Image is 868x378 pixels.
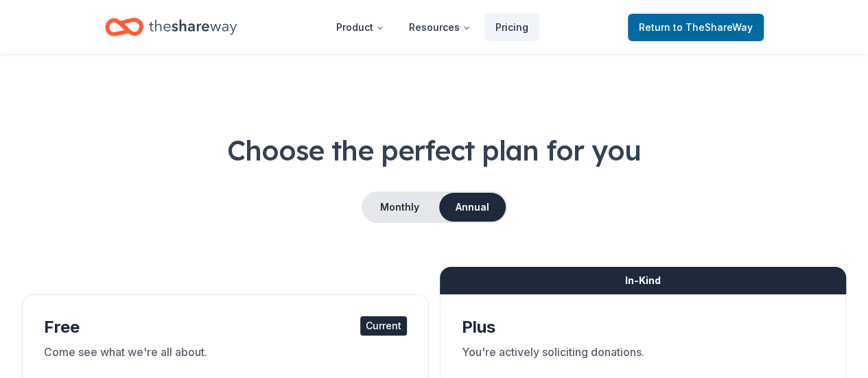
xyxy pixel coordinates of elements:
[484,14,539,41] a: Pricing
[440,267,847,294] div: In-Kind
[325,14,395,41] button: Product
[44,316,407,338] div: Free
[22,131,846,169] h1: Choose the perfect plan for you
[628,14,764,41] a: Returnto TheShareWay
[105,11,237,43] a: Home
[398,14,482,41] button: Resources
[325,11,539,43] nav: Main
[639,19,753,36] span: Return
[462,316,825,338] div: Plus
[439,193,506,222] button: Annual
[360,316,407,335] div: Current
[363,193,436,222] button: Monthly
[673,21,753,33] span: to TheShareWay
